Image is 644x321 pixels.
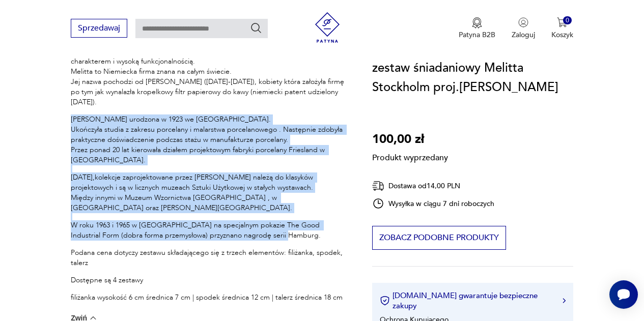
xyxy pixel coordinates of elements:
[71,293,348,303] p: filiżanka wysokość 6 cm średnica 7 cm | spodek średnica 12 cm | talerz średnica 18 cm
[372,197,494,210] div: Wysyłka w ciągu 7 dni roboczych
[563,298,566,303] img: Ikona strzałki w prawo
[563,16,572,25] div: 0
[372,180,494,192] div: Dostawa od 14,00 PLN
[372,130,448,149] p: 100,00 zł
[71,25,127,33] a: Sprzedawaj
[472,17,482,28] img: Ikona medalu
[250,22,262,34] button: Szukaj
[71,46,348,107] p: Projekty firmy Melitta wyróżniają się wyjątkowym designem, ponadczasowym charakterem i wysoką fun...
[380,290,566,311] button: [DOMAIN_NAME] gwarantuje bezpieczne zakupy
[512,17,535,40] button: Zaloguj
[71,172,348,213] p: [DATE],kolekcje zaprojektowane przez [PERSON_NAME] należą do klasyków projektowych i są w licznyc...
[459,17,495,40] a: Ikona medaluPatyna B2B
[372,180,384,192] img: Ikona dostawy
[557,17,567,27] img: Ikona koszyka
[372,149,448,163] p: Produkt wyprzedany
[551,17,573,40] button: 0Koszyk
[459,17,495,40] button: Patyna B2B
[71,248,348,268] p: Podana cena dotyczy zestawu składającego się z trzech elementów: filiżanka, spodek, talerz
[71,220,348,241] p: W roku 1963 i 1965 w [GEOGRAPHIC_DATA] na specjalnym pokazie The Good Industrial Form (dobra form...
[372,226,506,250] button: Zobacz podobne produkty
[312,12,343,43] img: Patyna - sklep z meblami i dekoracjami vintage
[518,17,528,27] img: Ikonka użytkownika
[380,296,390,306] img: Ikona certyfikatu
[71,114,348,165] p: [PERSON_NAME] urodzona w 1923 we [GEOGRAPHIC_DATA]. Ukończyła studia z zakresu porcelany i malars...
[372,59,573,97] h1: zestaw śniadaniowy Melitta Stockholm proj.[PERSON_NAME]
[71,19,127,38] button: Sprzedawaj
[512,30,535,40] p: Zaloguj
[71,275,348,285] p: Dostępne są 4 zestawy
[551,30,573,40] p: Koszyk
[459,30,495,40] p: Patyna B2B
[609,280,638,309] iframe: Smartsupp widget button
